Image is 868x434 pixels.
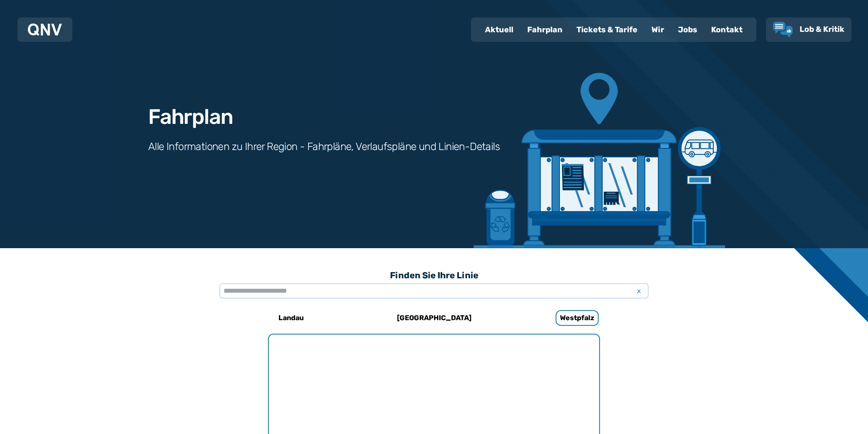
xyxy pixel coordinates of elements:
h3: Alle Informationen zu Ihrer Region - Fahrpläne, Verlaufspläne und Linien-Details [148,140,500,154]
h1: Fahrplan [148,106,233,127]
a: Aktuell [478,18,520,41]
span: x [633,286,645,296]
a: Westpfalz [519,308,635,328]
a: Lob & Kritik [773,22,844,38]
a: Fahrplan [520,18,570,41]
a: Landau [233,308,349,328]
h6: Landau [275,311,307,325]
a: Kontakt [704,18,749,41]
img: QNV Logo [28,24,62,36]
a: Tickets & Tarife [570,18,644,41]
h3: Finden Sie Ihre Linie [220,266,648,285]
h6: Westpfalz [556,310,599,326]
a: QNV Logo [28,21,62,38]
a: [GEOGRAPHIC_DATA] [376,308,492,328]
a: Jobs [671,18,704,41]
h6: [GEOGRAPHIC_DATA] [393,311,475,325]
a: Wir [644,18,671,41]
span: Lob & Kritik [800,24,844,34]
